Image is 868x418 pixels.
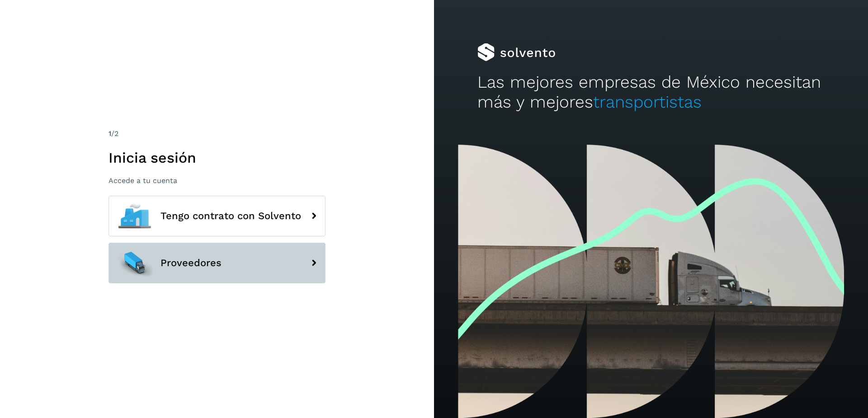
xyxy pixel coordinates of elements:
span: transportistas [593,92,702,112]
button: Tengo contrato con Solvento [108,196,325,236]
div: /2 [108,128,325,139]
p: Accede a tu cuenta [108,176,325,185]
h1: Inicia sesión [108,149,325,166]
h2: Las mejores empresas de México necesitan más y mejores [477,72,825,113]
span: Tengo contrato con Solvento [160,211,301,221]
span: 1 [108,129,111,138]
button: Proveedores [108,243,325,283]
span: Proveedores [160,258,222,268]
